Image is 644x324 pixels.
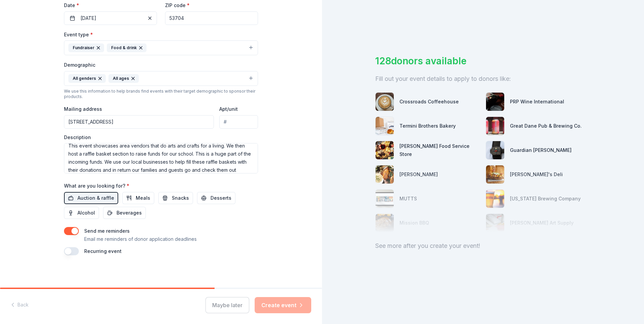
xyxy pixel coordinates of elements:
div: We use this information to help brands find events with their target demographic to sponsor their... [64,89,258,99]
button: All gendersAll ages [64,71,258,86]
button: Alcohol [64,207,99,219]
div: Guardian [PERSON_NAME] [510,146,572,154]
label: Recurring event [84,248,122,254]
div: Great Dane Pub & Brewing Co. [510,122,582,130]
button: Desserts [197,192,235,204]
div: All ages [108,74,139,83]
p: Email me reminders of donor application deadlines [84,235,197,243]
div: Termini Brothers Bakery [399,122,456,130]
label: Date [64,2,157,9]
input: 12345 (U.S. only) [165,11,258,25]
button: Meals [122,192,154,204]
button: FundraiserFood & drink [64,40,258,55]
img: photo for Crossroads Coffeehouse [376,93,394,111]
img: photo for Guardian Angel Device [486,141,504,159]
button: Auction & raffle [64,192,118,204]
img: photo for Gordon Food Service Store [376,141,394,159]
input: # [219,115,258,129]
span: Desserts [211,194,231,202]
div: Fundraiser [68,43,104,52]
img: photo for Great Dane Pub & Brewing Co. [486,117,504,135]
div: All genders [68,74,106,83]
label: What are you looking for? [64,183,129,189]
span: Beverages [117,209,142,217]
div: 128 donors available [375,54,591,68]
span: Auction & raffle [77,194,114,202]
div: Food & drink [107,43,147,52]
label: Apt/unit [219,106,238,112]
label: Demographic [64,62,95,68]
span: Alcohol [77,209,95,217]
button: Beverages [103,207,146,219]
button: Snacks [158,192,193,204]
div: See more after you create your event! [375,240,591,251]
img: photo for Termini Brothers Bakery [376,117,394,135]
span: Snacks [172,194,189,202]
div: Crossroads Coffeehouse [399,98,459,106]
span: Meals [136,194,150,202]
img: photo for PRP Wine International [486,93,504,111]
label: Mailing address [64,106,102,112]
button: [DATE] [64,11,157,25]
textarea: This event showcases area vendors that do arts and crafts for a living. We then host a raffle bas... [64,143,258,173]
label: Description [64,134,91,141]
label: ZIP code [165,2,190,9]
div: Fill out your event details to apply to donors like: [375,73,591,84]
div: [PERSON_NAME] Food Service Store [399,142,480,158]
label: Event type [64,31,93,38]
div: PRP Wine International [510,98,564,106]
label: Send me reminders [84,228,130,234]
input: Enter a US address [64,115,214,129]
